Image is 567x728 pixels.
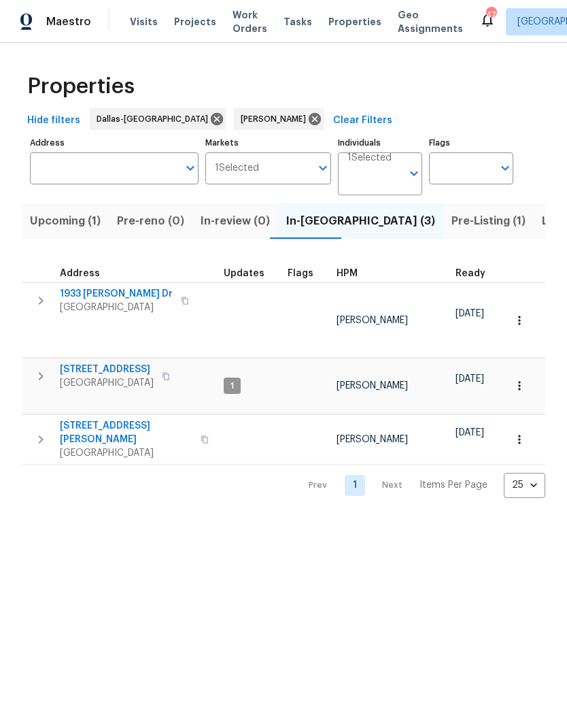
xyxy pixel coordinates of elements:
[456,269,498,278] div: Earliest renovation start date (first business day after COE or Checkout)
[456,428,484,437] span: [DATE]
[338,139,422,147] label: Individuals
[313,159,332,178] button: Open
[328,15,381,29] span: Properties
[405,164,424,183] button: Open
[90,108,226,130] div: Dallas-[GEOGRAPHIC_DATA]
[97,112,213,126] span: Dallas-[GEOGRAPHIC_DATA]
[496,159,515,178] button: Open
[486,8,496,22] div: 47
[337,269,358,278] span: HPM
[456,374,484,384] span: [DATE]
[345,475,365,496] a: Goto page 1
[30,139,199,147] label: Address
[60,269,100,278] span: Address
[60,446,192,460] span: [GEOGRAPHIC_DATA]
[347,152,392,164] span: 1 Selected
[233,8,267,35] span: Work Orders
[429,139,513,147] label: Flags
[30,212,101,231] span: Upcoming (1)
[337,435,408,444] span: [PERSON_NAME]
[174,15,216,29] span: Projects
[451,212,526,231] span: Pre-Listing (1)
[60,363,154,376] span: [STREET_ADDRESS]
[234,108,324,130] div: [PERSON_NAME]
[201,212,270,231] span: In-review (0)
[60,376,154,390] span: [GEOGRAPHIC_DATA]
[283,17,312,27] span: Tasks
[333,112,392,129] span: Clear Filters
[60,301,173,314] span: [GEOGRAPHIC_DATA]
[456,269,485,278] span: Ready
[130,15,158,29] span: Visits
[60,287,173,301] span: 1933 [PERSON_NAME] Dr
[456,309,484,318] span: [DATE]
[205,139,332,147] label: Markets
[286,212,435,231] span: In-[GEOGRAPHIC_DATA] (3)
[22,108,86,133] button: Hide filters
[181,159,200,178] button: Open
[337,316,408,325] span: [PERSON_NAME]
[27,80,135,93] span: Properties
[215,163,259,174] span: 1 Selected
[117,212,184,231] span: Pre-reno (0)
[224,269,264,278] span: Updates
[241,112,311,126] span: [PERSON_NAME]
[27,112,80,129] span: Hide filters
[296,473,545,498] nav: Pagination Navigation
[328,108,398,133] button: Clear Filters
[419,478,487,492] p: Items Per Page
[225,380,239,392] span: 1
[60,419,192,446] span: [STREET_ADDRESS][PERSON_NAME]
[504,467,545,503] div: 25
[46,15,91,29] span: Maestro
[398,8,463,35] span: Geo Assignments
[337,381,408,391] span: [PERSON_NAME]
[288,269,313,278] span: Flags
